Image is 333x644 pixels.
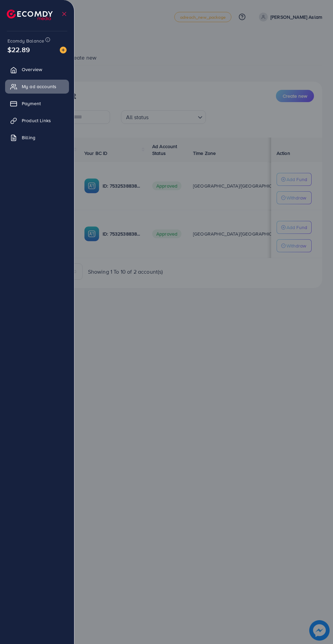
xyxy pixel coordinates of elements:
[5,114,69,127] a: Product Links
[5,97,69,110] a: Payment
[22,66,42,73] span: Overview
[22,117,51,124] span: Product Links
[22,100,41,107] span: Payment
[5,63,69,76] a: Overview
[60,47,67,53] img: image
[7,45,30,54] span: $22.89
[7,37,44,44] span: Ecomdy Balance
[22,134,35,141] span: Billing
[7,10,53,20] img: logo
[5,80,69,93] a: My ad accounts
[22,83,56,90] span: My ad accounts
[5,131,69,144] a: Billing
